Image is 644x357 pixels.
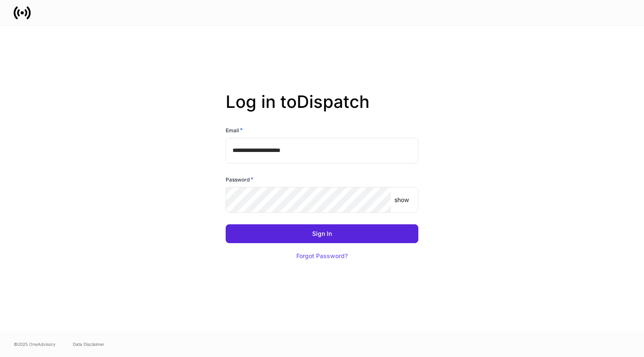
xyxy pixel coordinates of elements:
div: Forgot Password? [296,253,348,259]
a: Data Disclaimer [73,341,104,348]
h2: Log in to Dispatch [226,92,418,126]
button: Sign In [226,224,418,243]
div: Sign In [312,231,332,237]
h6: Email [226,126,243,134]
h6: Password [226,175,253,184]
button: Forgot Password? [286,247,358,265]
span: © 2025 OneAdvisory [14,341,56,348]
p: show [394,196,409,204]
